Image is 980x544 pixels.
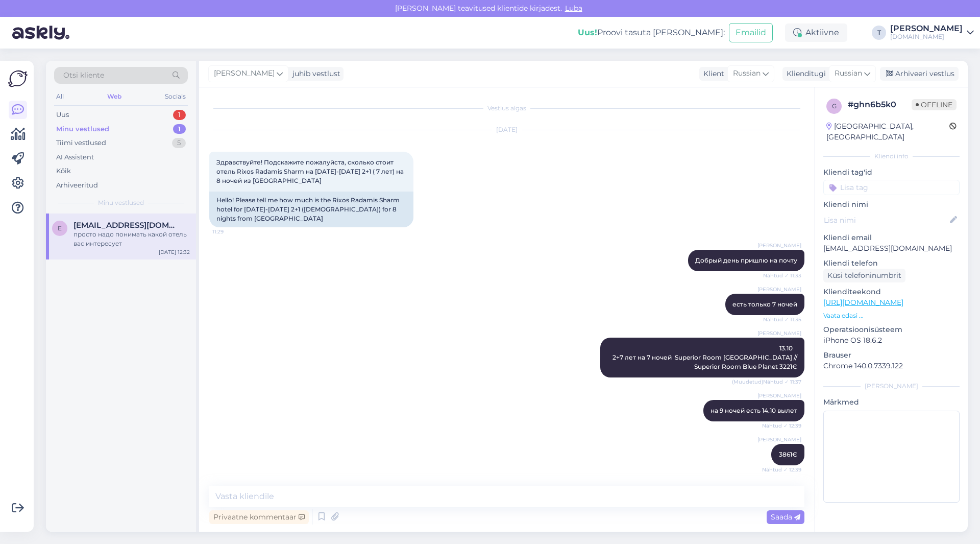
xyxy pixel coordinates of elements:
div: Arhiveeritud [56,180,98,191]
div: [GEOGRAPHIC_DATA], [GEOGRAPHIC_DATA] [826,121,949,143]
p: iPhone OS 18.6.2 [823,335,960,346]
span: 3861€ [779,451,797,458]
div: T [872,26,886,40]
div: [PERSON_NAME] [823,382,960,391]
div: 1 [173,124,186,134]
div: Kliendi info [823,152,960,161]
span: на 9 ночей есть 14.10 вылет [710,407,797,414]
span: [PERSON_NAME] [757,286,801,293]
p: Brauser [823,350,960,361]
span: Nähtud ✓ 11:35 [763,316,801,323]
span: Здравствуйте! Подскажите пожалуйста, сколько стоит отель Rixos Radamis Sharm на [DATE]-[DATE] 2+1... [216,158,405,184]
button: Emailid [729,23,773,42]
div: # ghn6b5k0 [848,99,912,111]
div: Klienditugi [782,68,826,79]
div: просто надо понимать какой отель вас интересует [73,230,190,248]
span: Minu vestlused [98,198,144,207]
div: Kõik [56,166,71,176]
div: All [54,90,66,103]
span: E [58,224,62,232]
div: Uus [56,110,69,120]
span: 13.10 2+7 лет на 7 ночей Superior Room [GEOGRAPHIC_DATA] // Superior Room Blue Planet 3221€ [612,344,800,370]
p: Kliendi nimi [823,199,960,210]
div: juhib vestlust [288,68,340,79]
b: Uus! [578,28,597,37]
p: Kliendi tag'id [823,167,960,178]
span: g [832,102,837,110]
span: Nähtud ✓ 12:39 [762,466,801,474]
div: AI Assistent [56,152,94,162]
div: Proovi tasuta [PERSON_NAME]: [578,27,725,39]
div: Vestlus algas [209,104,804,113]
a: [PERSON_NAME][DOMAIN_NAME] [890,25,974,41]
p: Chrome 140.0.7339.122 [823,361,960,371]
div: [PERSON_NAME] [890,25,963,33]
a: [URL][DOMAIN_NAME] [823,298,903,307]
span: Luba [562,4,585,13]
span: Saada [771,512,800,522]
p: Märkmed [823,397,960,408]
span: Otsi kliente [63,70,104,81]
span: [PERSON_NAME] [757,392,801,399]
span: Russian [835,68,862,79]
span: [PERSON_NAME] [757,436,801,443]
div: Minu vestlused [56,124,109,134]
div: Aktiivne [785,23,847,42]
span: Добрый день пришлю на почту [695,256,797,264]
div: Küsi telefoninumbrit [823,269,905,282]
span: [PERSON_NAME] [757,242,801,249]
span: [PERSON_NAME] [214,68,275,79]
span: [PERSON_NAME] [757,329,801,337]
input: Lisa nimi [824,215,948,226]
div: [DATE] 12:32 [159,248,190,256]
div: Web [105,90,124,103]
img: Askly Logo [8,69,28,88]
div: Privaatne kommentaar [209,510,309,524]
span: EvgeniyaEseniya2018@gmail.com [73,221,180,230]
span: Russian [733,68,761,79]
span: Offline [912,99,957,110]
p: Operatsioonisüsteem [823,324,960,335]
span: (Muudetud) Nähtud ✓ 11:37 [732,378,801,386]
div: 5 [172,138,186,148]
div: [DATE] [209,125,804,134]
span: Nähtud ✓ 12:39 [762,422,801,430]
p: [EMAIL_ADDRESS][DOMAIN_NAME] [823,243,960,254]
p: Klienditeekond [823,287,960,297]
span: есть только 7 ночей [732,300,797,308]
div: Hello! Please tell me how much is the Rixos Radamis Sharm hotel for [DATE]-[DATE] 2+1 ([DEMOGRAPH... [209,192,413,227]
p: Kliendi email [823,232,960,243]
p: Vaata edasi ... [823,311,960,320]
p: Kliendi telefon [823,258,960,269]
div: Arhiveeri vestlus [880,67,959,81]
div: 1 [173,110,186,120]
div: Tiimi vestlused [56,138,106,148]
div: Klient [699,68,724,79]
div: Socials [163,90,188,103]
span: Nähtud ✓ 11:33 [763,272,801,279]
div: [DOMAIN_NAME] [890,33,963,41]
input: Lisa tag [823,180,960,195]
span: 11:29 [212,228,251,235]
